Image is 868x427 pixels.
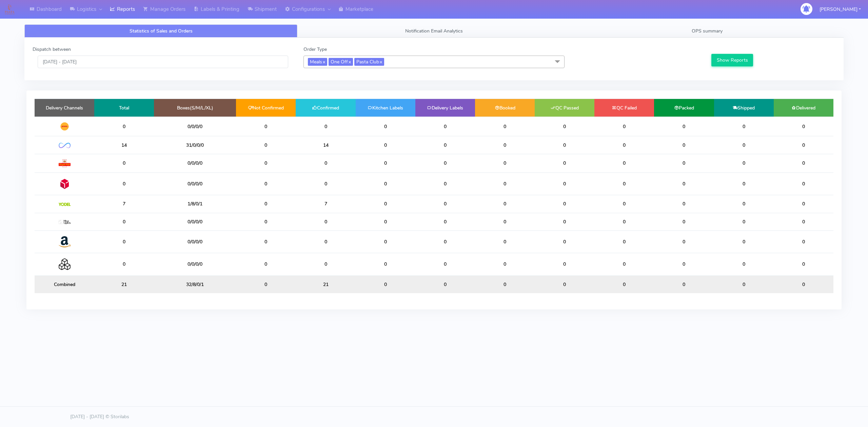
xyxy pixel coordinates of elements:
[692,28,723,34] span: OPS summary
[154,136,236,154] td: 31/0/0/0
[154,213,236,230] td: 0/0/0/0
[475,230,535,253] td: 0
[774,276,833,293] td: 0
[308,58,327,66] span: Meals
[59,143,71,148] img: OnFleet
[236,253,296,276] td: 0
[24,24,844,38] ul: Tabs
[774,230,833,253] td: 0
[415,117,475,136] td: 0
[59,203,71,206] img: Yodel
[654,99,714,117] td: Packed
[774,172,833,195] td: 0
[415,276,475,293] td: 0
[94,253,154,276] td: 0
[535,136,594,154] td: 0
[154,117,236,136] td: 0/0/0/0
[296,253,355,276] td: 0
[475,154,535,172] td: 0
[774,154,833,172] td: 0
[535,213,594,230] td: 0
[322,58,325,65] a: x
[296,195,355,213] td: 7
[154,154,236,172] td: 0/0/0/0
[714,195,774,213] td: 0
[415,136,475,154] td: 0
[535,172,594,195] td: 0
[296,213,355,230] td: 0
[94,276,154,293] td: 21
[94,230,154,253] td: 0
[714,253,774,276] td: 0
[415,154,475,172] td: 0
[356,253,415,276] td: 0
[714,154,774,172] td: 0
[475,213,535,230] td: 0
[654,117,714,136] td: 0
[535,195,594,213] td: 0
[774,99,833,117] td: Delivered
[475,136,535,154] td: 0
[594,136,654,154] td: 0
[303,46,327,53] label: Order Type
[774,117,833,136] td: 0
[94,136,154,154] td: 14
[236,117,296,136] td: 0
[475,99,535,117] td: Booked
[38,56,288,68] input: Pick the Daterange
[236,230,296,253] td: 0
[594,99,654,117] td: QC Failed
[94,195,154,213] td: 7
[594,213,654,230] td: 0
[356,99,415,117] td: Kitchen Labels
[774,195,833,213] td: 0
[236,276,296,293] td: 0
[296,99,355,117] td: Confirmed
[356,195,415,213] td: 0
[356,213,415,230] td: 0
[59,178,71,190] img: DPD
[94,213,154,230] td: 0
[774,253,833,276] td: 0
[356,230,415,253] td: 0
[714,276,774,293] td: 0
[348,58,351,65] a: x
[594,154,654,172] td: 0
[535,253,594,276] td: 0
[154,253,236,276] td: 0/0/0/0
[654,195,714,213] td: 0
[654,136,714,154] td: 0
[154,172,236,195] td: 0/0/0/0
[59,122,71,131] img: DHL
[654,172,714,195] td: 0
[594,253,654,276] td: 0
[415,213,475,230] td: 0
[59,159,71,167] img: Royal Mail
[535,154,594,172] td: 0
[130,28,193,34] span: Statistics of Sales and Orders
[714,136,774,154] td: 0
[296,136,355,154] td: 14
[154,195,236,213] td: 1/8/0/1
[415,253,475,276] td: 0
[475,195,535,213] td: 0
[236,195,296,213] td: 0
[475,276,535,293] td: 0
[714,99,774,117] td: Shipped
[535,99,594,117] td: QC Passed
[405,28,463,34] span: Notification Email Analytics
[654,276,714,293] td: 0
[594,172,654,195] td: 0
[296,230,355,253] td: 0
[296,172,355,195] td: 0
[654,253,714,276] td: 0
[236,172,296,195] td: 0
[329,58,353,66] span: One Off
[654,230,714,253] td: 0
[35,99,94,117] td: Delivery Channels
[236,213,296,230] td: 0
[415,172,475,195] td: 0
[814,2,866,16] button: [PERSON_NAME]
[94,99,154,117] td: Total
[714,172,774,195] td: 0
